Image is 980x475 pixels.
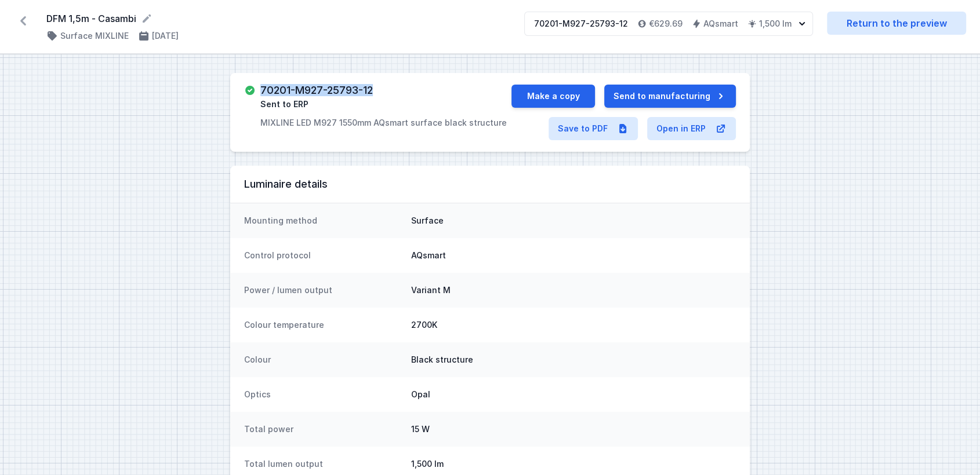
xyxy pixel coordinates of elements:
h4: Surface MIXLINE [60,30,129,42]
button: 70201-M927-25793-12€629.69AQsmart1,500 lm [524,12,813,36]
h4: €629.69 [649,18,683,30]
dt: Total power [244,423,402,435]
dd: AQsmart [411,250,736,261]
a: Save to PDF [549,117,638,140]
dd: 15 W [411,423,736,435]
dd: 2700K [411,319,736,331]
h4: AQsmart [703,18,738,30]
span: Sent to ERP [260,98,308,110]
a: Return to the preview [827,12,966,35]
h3: Luminaire details [244,177,736,191]
dd: Opal [411,389,736,400]
button: Rename project [141,13,153,24]
form: DFM 1,5m - Casambi [46,12,510,25]
dt: Optics [244,389,402,400]
h4: [DATE] [152,30,179,42]
dt: Control protocol [244,250,402,261]
dt: Colour [244,354,402,366]
h3: 70201-M927-25793-12 [260,85,373,96]
dd: Variant M [411,284,736,296]
dt: Mounting method [244,215,402,226]
button: Send to manufacturing [604,85,736,108]
dt: Colour temperature [244,319,402,331]
p: MIXLINE LED M927 1550mm AQsmart surface black structure [260,117,507,129]
div: 70201-M927-25793-12 [534,18,628,30]
dd: Black structure [411,354,736,366]
dt: Power / lumen output [244,284,402,296]
h4: 1,500 lm [759,18,792,30]
dd: Surface [411,215,736,226]
a: Open in ERP [647,117,736,140]
button: Make a copy [511,85,595,108]
dd: 1,500 lm [411,458,736,470]
dt: Total lumen output [244,458,402,470]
